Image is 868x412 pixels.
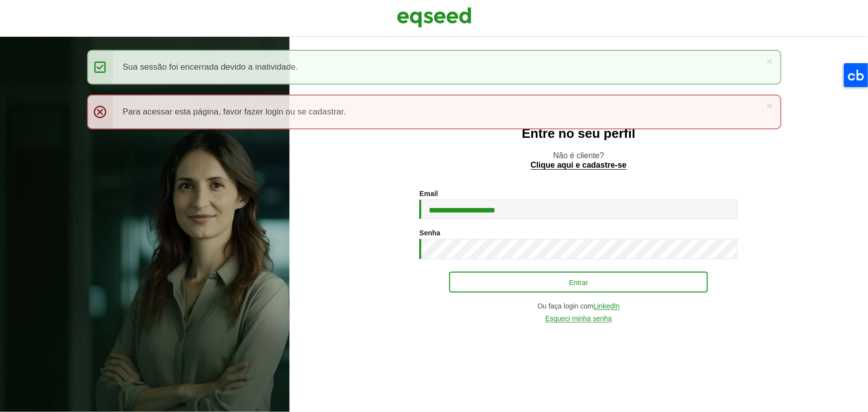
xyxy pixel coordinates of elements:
img: EqSeed Logo [397,5,472,30]
div: Sua sessão foi encerrada devido a inatividade. [87,50,781,85]
p: Não é cliente? [309,151,848,170]
a: × [767,101,772,111]
div: Ou faça login com [419,303,738,310]
h2: Entre no seu perfil [309,126,848,141]
div: Para acessar esta página, favor fazer login ou se cadastrar. [87,95,781,129]
a: Esqueci minha senha [545,315,612,322]
label: Senha [419,229,440,236]
a: Clique aqui e cadastre-se [531,161,627,170]
button: Entrar [449,272,708,293]
label: Email [419,190,438,197]
a: LinkedIn [593,303,620,310]
a: × [767,56,772,66]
